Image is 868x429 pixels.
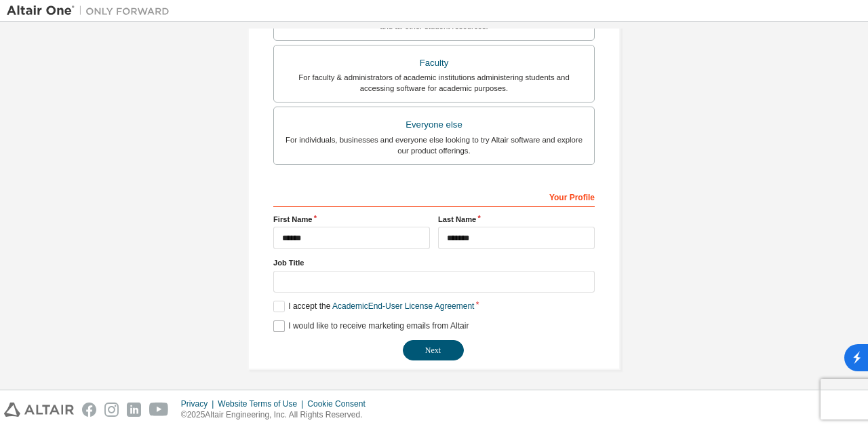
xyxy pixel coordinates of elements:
img: facebook.svg [82,403,96,417]
div: For faculty & administrators of academic institutions administering students and accessing softwa... [282,72,586,94]
div: For individuals, businesses and everyone else looking to try Altair software and explore our prod... [282,134,586,156]
img: altair_logo.svg [4,403,74,417]
label: Job Title [273,257,595,268]
div: Website Terms of Use [218,398,307,409]
img: Altair One [7,4,176,18]
label: I accept the [273,301,474,312]
label: Last Name [438,214,595,225]
div: Privacy [181,398,218,409]
img: youtube.svg [149,403,169,417]
button: Next [403,340,464,360]
p: © 2025 Altair Engineering, Inc. All Rights Reserved. [181,409,374,421]
label: First Name [273,214,430,225]
img: instagram.svg [104,403,119,417]
a: Academic End-User License Agreement [332,301,474,311]
label: I would like to receive marketing emails from Altair [273,320,469,332]
img: linkedin.svg [127,403,141,417]
div: Cookie Consent [307,398,373,409]
div: Everyone else [282,115,586,134]
div: Your Profile [273,185,595,207]
div: Faculty [282,54,586,73]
